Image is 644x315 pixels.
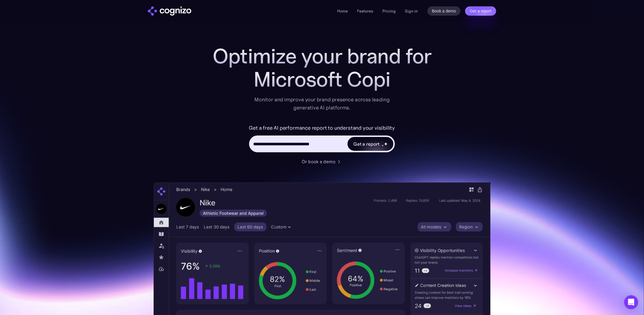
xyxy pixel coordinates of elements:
div: Microsoft Copi [206,68,438,91]
a: Features [357,8,373,14]
img: cognizo logo [148,6,191,16]
div: Open Intercom Messenger [624,295,638,309]
a: Home [337,8,348,14]
img: star [382,144,384,146]
a: Or book a demo [302,158,342,165]
label: Get a free AI performance report to understand your visibility [249,123,395,133]
img: star [382,142,383,142]
h1: Optimize your brand for [206,45,438,68]
img: star [384,142,388,146]
a: home [148,6,191,16]
a: Sign in [405,8,418,14]
a: Pricing [382,8,396,14]
a: Get a reportstarstarstar [347,136,394,151]
form: Hero URL Input Form [249,123,395,155]
div: Or book a demo [302,158,335,165]
a: Book a demo [427,6,461,16]
a: Get a report [465,6,496,16]
div: Monitor and improve your brand presence across leading generative AI platforms. [251,96,393,112]
div: Get a report [353,140,379,147]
